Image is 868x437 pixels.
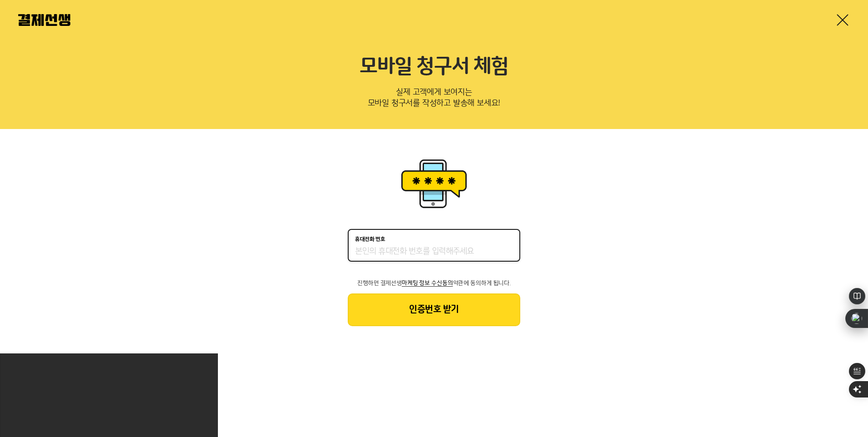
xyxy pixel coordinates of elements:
button: 인증번호 받기 [348,293,520,326]
span: 마케팅 정보 수신동의 [402,280,453,286]
p: 진행하면 결제선생 약관에 동의하게 됩니다. [348,280,520,286]
input: 휴대전화 번호 [355,246,513,257]
p: 휴대전화 번호 [355,236,385,243]
h2: 모바일 청구서 체험 [18,55,850,79]
img: 결제선생 [18,14,70,26]
img: 휴대폰인증 이미지 [398,156,470,211]
p: 실제 고객에게 보여지는 모바일 청구서를 작성하고 발송해 보세요! [18,84,850,114]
